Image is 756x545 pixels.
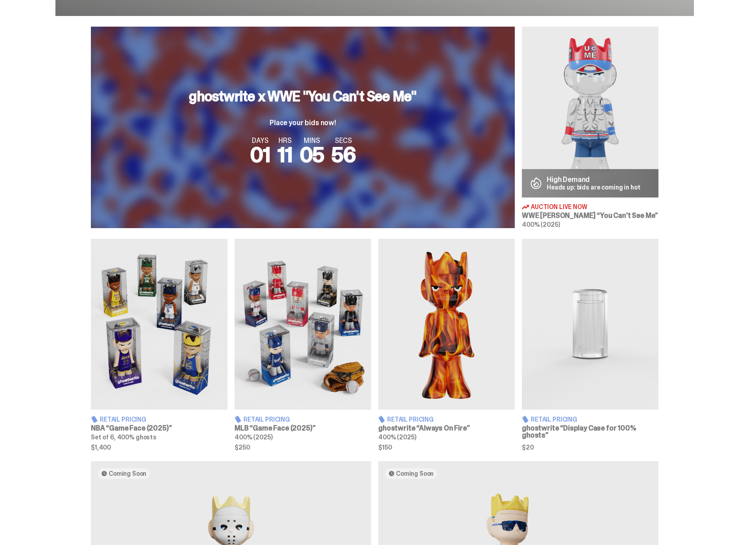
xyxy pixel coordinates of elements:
span: 05 [300,141,325,169]
img: You Can't See Me [522,27,658,197]
p: Heads up: bids are coming in hot [547,184,641,190]
img: Game Face (2025) [235,239,371,410]
img: Game Face (2025) [91,239,227,410]
span: Set of 6, 400% ghosts [91,433,157,441]
span: 56 [331,141,356,169]
span: Retail Pricing [531,416,577,423]
span: 400% (2025) [522,221,560,229]
span: Coming Soon [396,470,434,477]
span: 11 [278,141,293,169]
h3: ghostwrite “Display Case for 100% ghosts” [522,425,658,439]
span: Retail Pricing [243,416,290,423]
span: $150 [378,444,515,450]
h3: ghostwrite “Always On Fire” [378,425,515,432]
span: Retail Pricing [387,416,434,423]
h3: NBA “Game Face (2025)” [91,425,227,432]
p: Place your bids now! [189,119,416,126]
span: $250 [235,444,371,450]
img: Always On Fire [378,239,515,410]
span: SECS [331,137,356,144]
span: MINS [300,137,325,144]
span: 01 [250,141,270,169]
h3: ghostwrite x WWE "You Can't See Me" [189,89,416,103]
span: HRS [278,137,293,144]
span: Auction Live Now [531,204,588,210]
span: 400% (2025) [235,433,272,441]
a: Game Face (2025) Retail Pricing [235,239,371,450]
h3: MLB “Game Face (2025)” [235,425,371,432]
span: $20 [522,444,658,450]
span: Retail Pricing [100,416,146,423]
img: Display Case for 100% ghosts [522,239,658,410]
a: Always On Fire Retail Pricing [378,239,515,450]
a: Display Case for 100% ghosts Retail Pricing [522,239,658,450]
a: You Can't See Me High Demand Heads up: bids are coming in hot Auction Live Now [522,27,658,228]
span: DAYS [250,137,270,144]
span: 400% (2025) [378,433,416,441]
p: High Demand [547,176,641,183]
span: Coming Soon [109,470,146,477]
span: $1,400 [91,444,227,450]
a: Game Face (2025) Retail Pricing [91,239,227,450]
h3: WWE [PERSON_NAME] “You Can't See Me” [522,212,658,219]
